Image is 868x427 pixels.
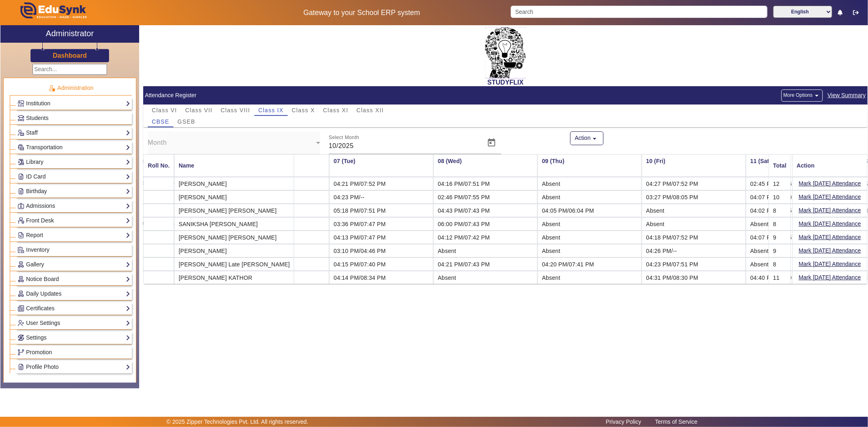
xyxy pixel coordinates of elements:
[18,247,24,253] img: Inventory.png
[827,91,866,100] span: View Summary
[433,204,538,217] td: 04:43 PM/07:43 PM
[798,205,862,216] button: Mark [DATE] Attendance
[798,192,862,202] button: Mark [DATE] Attendance
[538,190,642,204] td: Absent
[174,154,294,177] mat-header-cell: Name
[174,217,294,231] mat-cell: SANIKSHA [PERSON_NAME]
[258,107,284,113] span: Class IX
[602,416,645,427] a: Privacy Policy
[18,115,24,121] img: Students.png
[798,272,862,283] button: Mark [DATE] Attendance
[143,78,868,86] h2: STUDYFLIX
[433,190,538,204] td: 02:46 PM/07:55 PM
[143,86,868,105] mat-card-header: Attendance Register
[642,154,746,177] th: 10 (Fri)
[329,177,433,190] td: 04:21 PM/07:52 PM
[329,204,433,217] td: 05:18 PM/07:51 PM
[769,217,791,231] mat-cell: 8
[769,244,791,257] mat-cell: 9
[798,259,862,269] button: Mark [DATE] Attendance
[433,177,538,190] td: 04:16 PM/07:51 PM
[329,217,433,231] td: 03:36 PM/07:47 PM
[746,257,850,271] td: Absent
[792,154,868,177] mat-header-cell: Action
[26,115,48,121] span: Students
[18,349,24,355] img: Branchoperations.png
[511,6,767,18] input: Search
[769,190,791,204] mat-cell: 10
[0,25,139,43] a: Administrator
[769,257,791,271] mat-cell: 8
[798,219,862,229] button: Mark [DATE] Attendance
[798,179,862,189] button: Mark [DATE] Attendance
[329,190,433,204] td: 04:23 PM/--
[33,64,107,75] input: Search...
[174,257,294,271] mat-cell: [PERSON_NAME] Late [PERSON_NAME]
[433,231,538,244] td: 04:12 PM/07:42 PM
[538,231,642,244] td: Absent
[17,113,130,123] a: Students
[174,204,294,217] mat-cell: [PERSON_NAME] [PERSON_NAME]
[642,244,746,257] td: 04:26 PM/--
[746,177,850,190] td: 02:45 PM/07:55 PM
[746,190,850,204] td: 04:07 PM/08:10 PM
[642,217,746,231] td: Absent
[570,131,603,145] button: Action
[221,9,502,17] h5: Gateway to your School ERP system
[221,107,250,113] span: Class VIII
[642,231,746,244] td: 04:18 PM/07:52 PM
[433,244,538,257] td: Absent
[746,231,850,244] td: 04:07 PM/07:55 PM
[292,107,315,113] span: Class X
[48,85,55,92] img: Administration.png
[813,91,821,100] mat-icon: arrow_drop_down
[642,204,746,217] td: Absent
[538,257,642,271] td: 04:20 PM/07:41 PM
[433,154,538,177] th: 08 (Wed)
[769,154,791,177] mat-header-cell: Total
[746,271,850,284] td: 04:40 PM/08:29 PM
[538,271,642,284] td: Absent
[329,135,359,140] mat-label: Select Month
[356,107,384,113] span: Class XII
[781,89,823,102] button: More Options
[53,52,87,59] h3: Dashboard
[433,257,538,271] td: 04:21 PM/07:43 PM
[17,348,130,357] a: Promotion
[174,244,294,257] mat-cell: [PERSON_NAME]
[538,154,642,177] th: 09 (Thu)
[485,27,526,78] img: 2da83ddf-6089-4dce-a9e2-416746467bdd
[798,232,862,242] button: Mark [DATE] Attendance
[152,119,169,124] span: CBSE
[185,107,212,113] span: Class VII
[174,271,294,284] mat-cell: [PERSON_NAME] KATHOR
[642,177,746,190] td: 04:27 PM/07:52 PM
[482,133,501,152] button: Open calendar
[746,217,850,231] td: Absent
[174,190,294,204] mat-cell: [PERSON_NAME]
[769,231,791,244] mat-cell: 9
[433,271,538,284] td: Absent
[746,204,850,217] td: 04:02 PM/07:55 PM
[642,190,746,204] td: 03:27 PM/08:05 PM
[17,245,130,255] a: Inventory
[10,84,132,92] p: Administration
[746,154,850,177] th: 11 (Sat)
[538,244,642,257] td: Absent
[177,119,195,124] span: GSEB
[166,418,308,426] p: © 2025 Zipper Technologies Pvt. Ltd. All rights reserved.
[329,231,433,244] td: 04:13 PM/07:47 PM
[538,204,642,217] td: 04:05 PM/06:04 PM
[174,177,294,190] mat-cell: [PERSON_NAME]
[323,107,348,113] span: Class XI
[52,51,87,60] a: Dashboard
[642,257,746,271] td: 04:23 PM/07:51 PM
[329,257,433,271] td: 04:15 PM/07:40 PM
[769,271,791,284] mat-cell: 11
[329,271,433,284] td: 04:14 PM/08:34 PM
[26,349,52,355] span: Promotion
[433,217,538,231] td: 06:00 PM/07:43 PM
[329,154,433,177] th: 07 (Tue)
[329,244,433,257] td: 03:10 PM/04:46 PM
[538,217,642,231] td: Absent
